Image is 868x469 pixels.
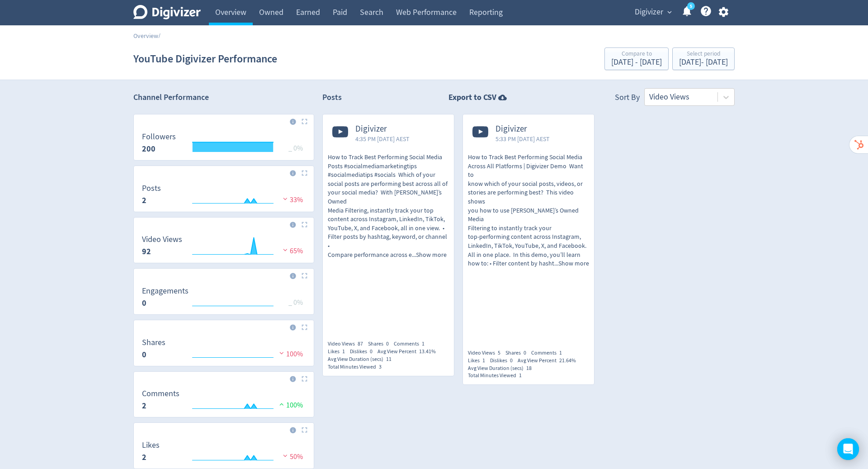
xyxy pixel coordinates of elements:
button: Select period[DATE]- [DATE] [672,47,735,70]
span: All in one place. In this demo, you’ll learn [468,251,580,259]
strong: 92 [142,246,151,257]
div: Likes [468,357,490,365]
span: 5:33 PM [DATE] AEST [495,134,550,143]
div: Compare to [611,51,662,58]
strong: 2 [142,452,146,463]
div: Comments [531,349,567,357]
span: #socialmediatips #socials Which of your [328,171,435,179]
span: Digivizer [635,5,663,19]
button: Compare to[DATE] - [DATE] [604,47,669,70]
div: Likes [328,348,350,355]
span: 1 [559,349,562,356]
span: LinkedIn, TikTok, YouTube, X, and Facebook. [468,242,586,250]
svg: Comments 2 [137,389,310,413]
span: 1 [422,340,425,347]
dt: Posts [142,183,161,194]
dt: Followers [142,132,176,142]
span: ... [412,251,447,259]
img: negative-performance.svg [281,246,290,253]
a: Digivizer4:35 PM [DATE] AESTHow to Track Best Performing Social MediaPosts #socialmediamarketingt... [323,114,454,335]
span: 33% [281,195,303,204]
span: 0 [386,340,389,347]
div: Video Views [328,340,368,348]
strong: 2 [142,195,146,206]
span: 1 [482,357,485,364]
span: _ 0% [288,298,303,307]
span: 1 [342,348,345,355]
span: content across Instagram, LinkedIn, TikTok, [328,215,445,223]
span: 5 [498,349,500,356]
span: know which of your social posts, videos, or [468,180,583,188]
img: positive-performance.svg [277,401,286,407]
span: 65% [281,246,303,256]
strong: Export to CSV [448,92,496,103]
dt: Likes [142,440,160,450]
div: Sort By [615,92,640,106]
img: Placeholder [302,170,307,176]
span: 0 [510,357,513,364]
iframe: https://www.youtube.com/watch?v=8uJzznGWWOQ [323,264,454,332]
div: Video Views [468,349,505,357]
span: top-performing content across Instagram, [468,232,581,241]
div: Dislikes [490,357,518,365]
dt: Engagements [142,286,189,296]
div: Shares [505,349,531,357]
span: How to Track Best Performing Social Media [328,153,442,161]
h2: Posts [322,92,342,106]
svg: Posts 2 [137,184,310,208]
a: 5 [687,2,695,10]
div: Comments [394,340,429,348]
strong: 200 [142,143,156,154]
img: Placeholder [302,427,307,433]
span: _ 0% [288,144,303,153]
span: Show more [416,251,447,259]
h1: YouTube Digivizer Performance [133,44,277,73]
span: / [158,32,160,40]
svg: Shares 0 [137,338,310,362]
img: Placeholder [302,273,307,279]
span: 11 [386,355,392,363]
div: Total Minutes Viewed [468,372,527,379]
span: 21.64% [559,357,576,364]
strong: 2 [142,400,146,411]
span: social posts are performing best across all of [328,180,448,188]
h2: Channel Performance [133,92,314,103]
dt: Shares [142,337,165,348]
div: Avg View Duration (secs) [468,365,537,372]
span: Posts #socialmediamarketingtips [328,162,417,170]
span: How to Track Best Performing Social Media [468,153,582,161]
span: 0 [524,349,526,356]
div: Open Intercom Messenger [837,438,859,460]
div: Total Minutes Viewed [328,363,387,371]
span: Filtering to instantly track your [468,224,552,232]
span: Media Filtering, instantly track your top [328,206,434,214]
strong: 0 [142,349,146,360]
strong: 0 [142,298,146,308]
span: 4:35 PM [DATE] AEST [355,134,410,143]
span: 100% [277,401,303,410]
iframe: https://www.youtube.com/watch?v=e_lrzNZ3_88 [463,273,594,341]
span: your social media? With [PERSON_NAME]’s Owned [328,188,443,205]
div: [DATE] - [DATE] [679,58,728,66]
span: 1 [519,372,522,379]
div: Avg View Percent [377,348,441,355]
img: negative-performance.svg [281,195,290,202]
span: you how to use [PERSON_NAME]’s Owned Media [468,206,580,223]
div: Shares [368,340,394,348]
span: 3 [379,363,382,370]
span: Digivizer [355,124,410,134]
span: 13.41% [419,348,436,355]
img: negative-performance.svg [281,452,290,459]
text: 5 [690,3,692,9]
svg: Engagements 0 [137,287,310,311]
dt: Video Views [142,234,182,245]
img: Placeholder [302,118,307,124]
div: Avg View Percent [518,357,581,365]
span: Compare performance across e [328,251,412,259]
span: stories are performing best? This video shows [468,188,575,205]
img: Placeholder [302,376,307,382]
span: how to: • Filter content by hasht [468,259,554,267]
svg: Followers 200 [137,133,310,156]
button: Digivizer [632,5,674,19]
span: YouTube, X, and Facebook, all in one view. • [328,224,444,232]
